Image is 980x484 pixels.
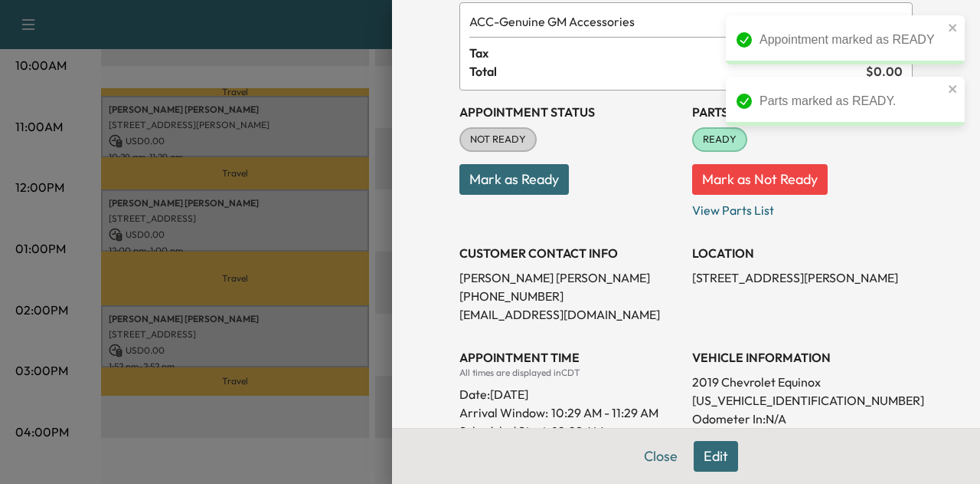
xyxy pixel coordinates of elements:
button: close [948,83,959,95]
p: Odometer In: N/A [692,410,913,428]
button: Mark as Ready [459,164,569,195]
p: [EMAIL_ADDRESS][DOMAIN_NAME] [459,305,680,324]
h3: CUSTOMER CONTACT INFO [459,244,680,262]
h3: APPOINTMENT TIME [459,348,680,367]
p: [STREET_ADDRESS][PERSON_NAME] [692,268,913,287]
button: Edit [694,441,738,472]
span: READY [694,132,746,147]
h3: Appointment Status [459,103,680,121]
h3: VEHICLE INFORMATION [692,348,913,367]
div: Date: [DATE] [459,379,680,403]
h3: LOCATION [692,244,913,262]
span: Genuine GM Accessories [469,12,860,31]
p: 10:29 AM [553,422,603,440]
div: Parts marked as READY. [759,92,943,110]
p: [PHONE_NUMBER] [459,287,680,305]
span: Tax [469,44,866,62]
p: 2019 Chevrolet Equinox [692,373,913,391]
div: All times are displayed in CDT [459,367,680,379]
button: Mark as Not Ready [692,164,828,195]
div: Appointment marked as READY [759,31,943,49]
button: Close [634,441,688,472]
p: [US_VEHICLE_IDENTIFICATION_NUMBER] [692,391,913,410]
p: [PERSON_NAME] [PERSON_NAME] [459,268,680,287]
button: close [948,21,959,34]
p: Scheduled Start: [459,422,550,440]
span: Total [469,62,866,81]
span: NOT READY [461,132,535,147]
h3: Parts Status [692,103,913,121]
span: 10:29 AM - 11:29 AM [551,403,658,422]
p: Arrival Window: [459,403,680,422]
p: View Parts List [692,195,913,219]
